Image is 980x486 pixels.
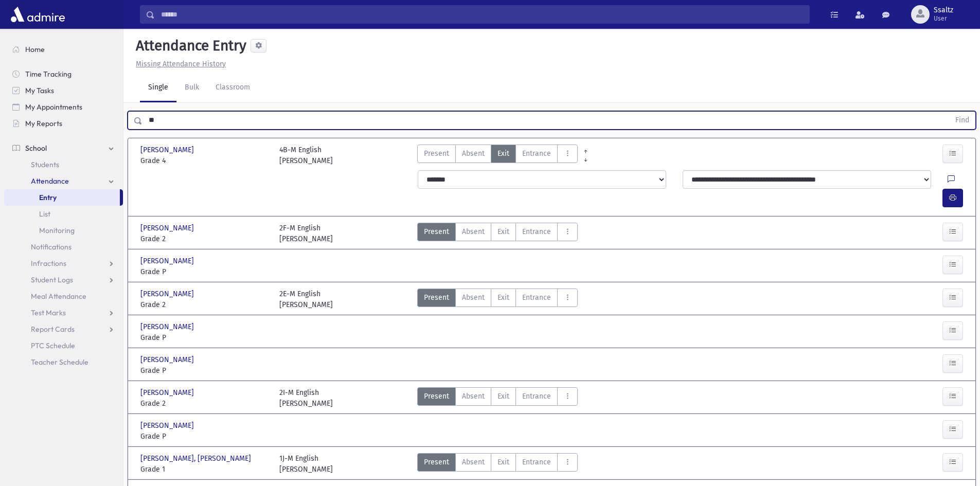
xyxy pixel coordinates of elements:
span: Exit [497,292,509,303]
span: List [39,209,50,219]
a: Report Cards [4,321,123,337]
span: Monitoring [39,226,75,235]
span: Entrance [522,292,551,303]
a: Meal Attendance [4,288,123,304]
span: [PERSON_NAME], [PERSON_NAME] [140,453,253,464]
span: Exit [497,148,509,159]
span: Grade P [140,332,269,343]
a: Monitoring [4,222,123,239]
u: Missing Attendance History [136,60,226,68]
span: Grade P [140,266,269,277]
span: Present [424,148,449,159]
span: Grade P [140,431,269,442]
div: 2F-M English [PERSON_NAME] [279,223,333,244]
span: Absent [462,148,485,159]
a: Single [140,74,176,102]
a: My Reports [4,115,123,132]
input: Search [155,5,809,24]
div: AttTypes [417,453,578,475]
span: Grade P [140,365,269,376]
span: User [934,14,953,23]
span: [PERSON_NAME] [140,420,196,431]
span: Teacher Schedule [31,357,88,367]
a: PTC Schedule [4,337,123,354]
div: 2E-M English [PERSON_NAME] [279,289,333,310]
span: Entrance [522,457,551,467]
div: 2I-M English [PERSON_NAME] [279,387,333,409]
span: Ssaltz [934,6,953,14]
a: Entry [4,189,120,206]
a: List [4,206,123,222]
span: Meal Attendance [31,292,86,301]
div: AttTypes [417,387,578,409]
span: Exit [497,391,509,402]
span: Notifications [31,242,72,251]
span: Absent [462,292,485,303]
span: Entry [39,193,57,202]
span: Present [424,292,449,303]
span: Entrance [522,148,551,159]
span: Exit [497,457,509,467]
a: Home [4,41,123,58]
button: Find [949,112,975,129]
span: Entrance [522,226,551,237]
span: Student Logs [31,275,73,284]
span: Grade 1 [140,464,269,475]
span: Test Marks [31,308,66,317]
span: [PERSON_NAME] [140,145,196,155]
span: Grade 4 [140,155,269,166]
a: Students [4,156,123,173]
a: School [4,140,123,156]
img: AdmirePro [8,4,67,25]
span: Absent [462,457,485,467]
span: PTC Schedule [31,341,75,350]
span: My Tasks [25,86,54,95]
a: Attendance [4,173,123,189]
span: Students [31,160,59,169]
span: Home [25,45,45,54]
div: 4B-M English [PERSON_NAME] [279,145,333,166]
span: [PERSON_NAME] [140,354,196,365]
a: Notifications [4,239,123,255]
span: My Reports [25,119,62,128]
div: AttTypes [417,145,578,166]
span: Report Cards [31,325,75,334]
span: Infractions [31,259,66,268]
span: [PERSON_NAME] [140,387,196,398]
span: Absent [462,226,485,237]
a: Student Logs [4,272,123,288]
span: School [25,143,47,153]
span: Present [424,391,449,402]
div: AttTypes [417,223,578,244]
span: Grade 2 [140,233,269,244]
span: Grade 2 [140,299,269,310]
a: Missing Attendance History [132,60,226,68]
a: Infractions [4,255,123,272]
div: 1J-M English [PERSON_NAME] [279,453,333,475]
span: [PERSON_NAME] [140,321,196,332]
span: Entrance [522,391,551,402]
span: Absent [462,391,485,402]
a: Teacher Schedule [4,354,123,370]
span: Present [424,226,449,237]
span: Grade 2 [140,398,269,409]
span: Present [424,457,449,467]
div: AttTypes [417,289,578,310]
a: Classroom [207,74,258,102]
h5: Attendance Entry [132,37,246,55]
span: [PERSON_NAME] [140,256,196,266]
a: My Tasks [4,82,123,99]
span: [PERSON_NAME] [140,223,196,233]
a: My Appointments [4,99,123,115]
a: Time Tracking [4,66,123,82]
a: Test Marks [4,304,123,321]
span: [PERSON_NAME] [140,289,196,299]
span: My Appointments [25,102,82,112]
span: Exit [497,226,509,237]
a: Bulk [176,74,207,102]
span: Time Tracking [25,69,72,79]
span: Attendance [31,176,69,186]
